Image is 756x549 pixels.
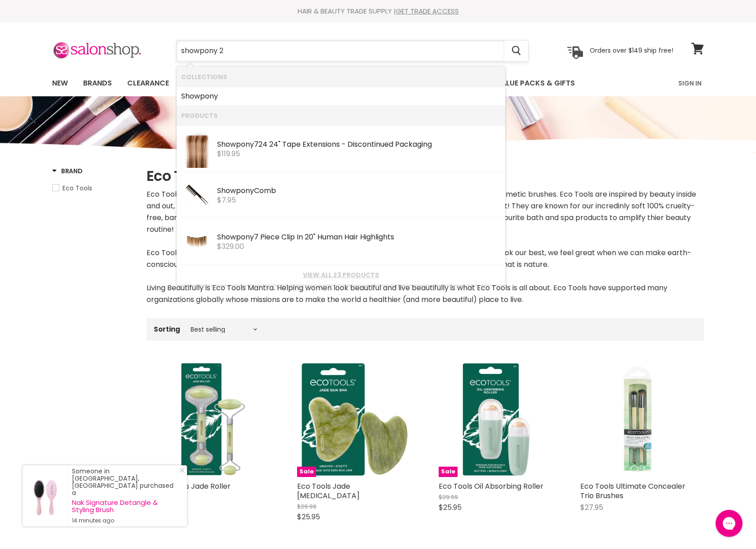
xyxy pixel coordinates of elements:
[396,6,459,16] a: GET TRADE ACCESS
[177,126,505,172] li: Products: Showpony 724 24" Tape Extensions - Discontinued Packaging
[177,105,505,126] li: Products
[41,7,715,16] div: HAIR & BEAUTY TRADE SUPPLY |
[184,176,209,214] img: ShowponyBlackComb_200x.jpg
[297,481,360,501] a: Eco Tools Jade [MEDICAL_DATA]
[177,67,505,87] li: Collections
[439,502,462,513] span: $25.95
[297,362,412,477] a: Eco Tools Jade Gua ShaSale
[177,40,504,61] input: Search
[185,130,209,168] img: showpony7Tape_540x_65f5aefc-8c21-40fe-888d-e795b50e078e_200x.jpg
[297,512,320,522] span: $25.95
[297,502,316,511] span: $29.99
[439,493,458,501] span: $29.99
[72,468,178,524] div: Someone in [GEOGRAPHIC_DATA], [GEOGRAPHIC_DATA] purchased a
[72,517,178,524] small: 14 minutes ago
[217,139,254,149] b: Showpony
[177,218,505,265] li: Products: Showpony 7 Piece Clip In 20" Human Hair Highlights
[181,91,218,101] b: Showpony
[52,166,83,175] h3: Brand
[439,362,553,477] img: Eco Tools Oil Absorbing Roller
[156,362,270,477] img: Eco Tools Jade Roller
[45,70,627,96] ul: Main menu
[504,40,528,61] button: Search
[297,467,316,477] span: Sale
[41,70,715,96] nav: Main
[439,467,458,477] span: Sale
[22,465,67,526] a: Visit product page
[72,499,178,513] a: Nak Signature Detangle & Styling Brush
[62,184,92,193] span: Eco Tools
[176,40,529,62] form: Product
[176,468,185,477] a: Close Notification
[76,74,119,93] a: Brands
[489,74,582,93] a: Value Packs & Gifts
[217,187,501,196] div: Comb
[580,502,603,513] span: $27.95
[184,223,209,261] img: 701_200x.jpg
[177,265,505,285] li: View All
[120,74,176,93] a: Clearance
[711,507,747,540] iframe: Gorgias live chat messenger
[147,189,704,306] div: Eco Tools is a leader in eco-conscious beauty products, most notably known for its incredibly sof...
[52,183,135,193] a: Eco Tools
[177,172,505,218] li: Products: Showpony Comb
[580,362,695,477] img: Eco Tools Ultimate Concealer Trio Brushes
[590,46,673,54] p: Orders over $149 ship free!
[217,241,244,252] span: $329.00
[217,140,501,150] div: 724 24" Tape Extensions - Discontinued Packaging
[217,148,240,159] span: $119.95
[439,481,543,491] a: Eco Tools Oil Absorbing Roller
[439,362,553,477] a: Eco Tools Oil Absorbing RollerSale
[297,362,412,477] img: Eco Tools Jade Gua Sha
[156,481,231,491] a: Eco Tools Jade Roller
[147,166,704,185] h1: Eco Tools
[45,74,75,93] a: New
[673,74,707,93] a: Sign In
[217,232,254,242] b: Showpony
[580,481,685,501] a: Eco Tools Ultimate Concealer Trio Brushes
[156,362,270,477] a: Eco Tools Jade RollerSale
[179,468,185,473] svg: Close Icon
[217,233,501,243] div: 7 Piece Clip In 20" Human Hair Highlights
[217,185,254,196] b: Showpony
[181,271,501,279] a: View all 23 products
[154,325,180,333] label: Sorting
[177,87,505,106] li: Collections: Showpony
[217,195,236,205] span: $7.95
